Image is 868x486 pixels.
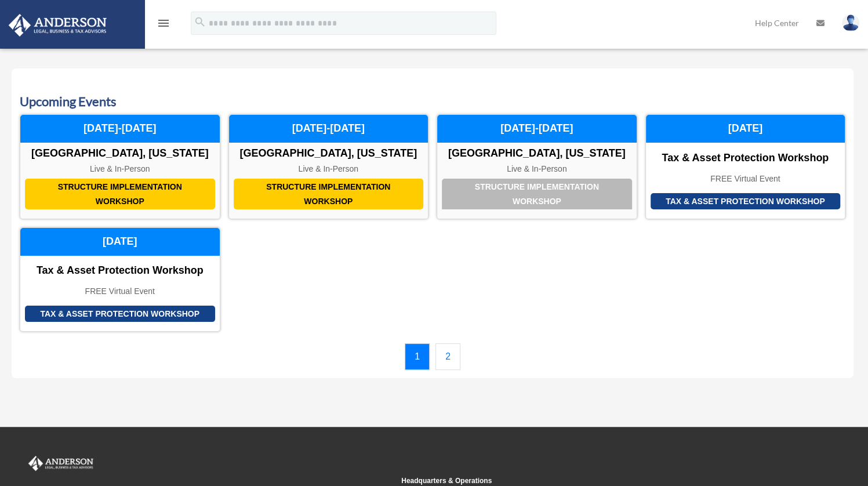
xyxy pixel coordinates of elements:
[20,227,220,332] a: Tax & Asset Protection Workshop Tax & Asset Protection Workshop FREE Virtual Event [DATE]
[437,164,637,174] div: Live & In-Person
[20,228,220,256] div: [DATE]
[234,179,424,209] div: Structure Implementation Workshop
[20,93,845,111] h3: Upcoming Events
[20,147,220,160] div: [GEOGRAPHIC_DATA], [US_STATE]
[646,174,845,184] div: FREE Virtual Event
[157,20,170,30] a: menu
[229,115,428,143] div: [DATE]-[DATE]
[646,115,845,143] div: [DATE]
[437,114,637,219] a: Structure Implementation Workshop [GEOGRAPHIC_DATA], [US_STATE] Live & In-Person [DATE]-[DATE]
[5,14,110,37] img: Anderson Advisors Platinum Portal
[651,193,841,210] div: Tax & Asset Protection Workshop
[26,456,96,471] img: Anderson Advisors Platinum Portal
[442,179,632,209] div: Structure Implementation Workshop
[842,14,859,31] img: User Pic
[405,343,430,370] a: 1
[228,114,429,219] a: Structure Implementation Workshop [GEOGRAPHIC_DATA], [US_STATE] Live & In-Person [DATE]-[DATE]
[194,16,206,28] i: search
[20,115,220,143] div: [DATE]-[DATE]
[20,114,220,219] a: Structure Implementation Workshop [GEOGRAPHIC_DATA], [US_STATE] Live & In-Person [DATE]-[DATE]
[20,164,220,174] div: Live & In-Person
[20,286,220,296] div: FREE Virtual Event
[646,152,845,165] div: Tax & Asset Protection Workshop
[25,306,215,322] div: Tax & Asset Protection Workshop
[25,179,215,209] div: Structure Implementation Workshop
[437,147,637,160] div: [GEOGRAPHIC_DATA], [US_STATE]
[435,343,460,370] a: 2
[157,16,170,30] i: menu
[437,115,637,143] div: [DATE]-[DATE]
[229,164,428,174] div: Live & In-Person
[20,264,220,277] div: Tax & Asset Protection Workshop
[229,147,428,160] div: [GEOGRAPHIC_DATA], [US_STATE]
[645,114,846,219] a: Tax & Asset Protection Workshop Tax & Asset Protection Workshop FREE Virtual Event [DATE]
